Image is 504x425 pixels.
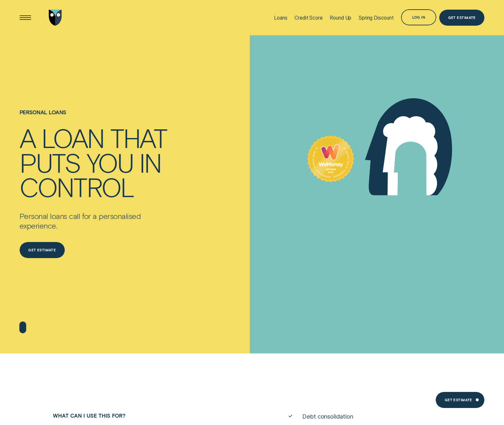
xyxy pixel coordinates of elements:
[274,15,287,21] div: Loans
[20,126,35,150] div: A
[439,10,484,26] a: Get Estimate
[401,9,436,25] button: Log in
[139,150,161,175] div: in
[436,392,484,408] a: Get Estimate
[41,126,104,150] div: loan
[20,126,173,199] h4: A loan that puts you in control
[302,412,353,421] span: Debt consolidation
[20,150,81,175] div: puts
[20,242,65,258] a: Get estimate
[20,175,134,199] div: control
[49,10,62,26] img: Wisr
[87,150,133,175] div: you
[330,15,351,21] div: Round Up
[20,109,173,125] h1: Personal loans
[110,126,167,150] div: that
[50,412,218,419] div: What can I use this for?
[20,211,173,230] p: Personal loans call for a personalised experience.
[17,10,33,26] button: Open Menu
[295,15,322,21] div: Credit Score
[359,15,394,21] div: Spring Discount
